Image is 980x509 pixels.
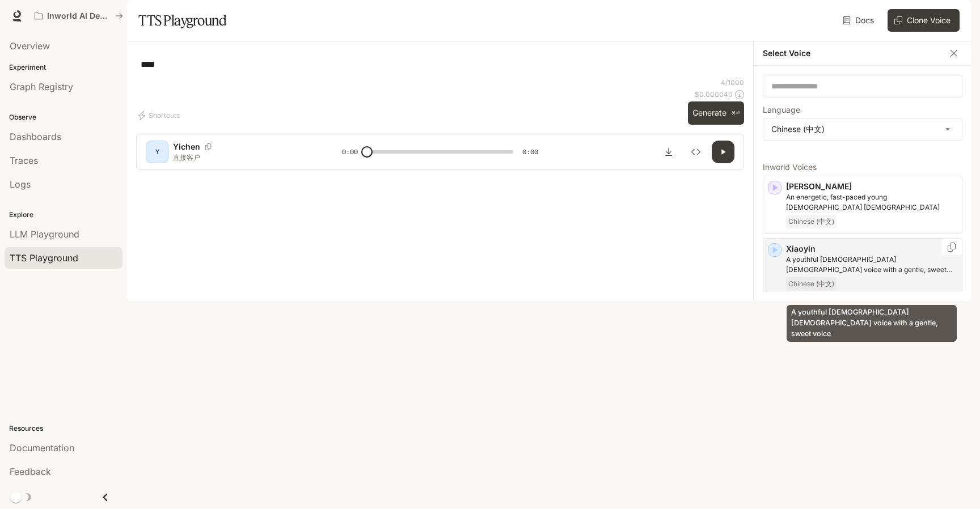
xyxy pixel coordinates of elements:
[136,107,184,125] button: Shortcuts
[148,143,166,161] div: Y
[731,110,740,117] p: ⌘⏎
[763,163,962,171] p: Inworld Voices
[786,192,957,213] p: An energetic, fast-paced young Chinese female
[840,9,878,32] a: Docs
[173,152,315,162] p: 直接客户
[763,118,962,140] div: Chinese (中文)
[657,141,680,163] button: Download audio
[688,101,744,125] button: Generate⌘⏎
[47,11,111,21] p: Inworld AI Demos
[173,141,200,152] p: Yichen
[29,5,128,27] button: All workspaces
[685,141,707,163] button: Inspect
[786,243,957,255] p: Xiaoyin
[721,78,744,87] p: 4 / 1000
[786,277,837,291] span: Chinese (中文)
[946,243,957,252] button: Copy Voice ID
[342,146,358,158] span: 0:00
[786,255,957,275] p: A youthful Chinese female voice with a gentle, sweet voice
[787,305,957,342] div: A youthful [DEMOGRAPHIC_DATA] [DEMOGRAPHIC_DATA] voice with a gentle, sweet voice
[200,143,216,150] button: Copy Voice ID
[888,9,960,32] button: Clone Voice
[138,9,226,32] h1: TTS Playground
[522,146,538,158] span: 0:00
[786,215,837,228] span: Chinese (中文)
[695,90,733,99] p: $ 0.000040
[786,181,957,192] p: [PERSON_NAME]
[763,106,800,114] p: Language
